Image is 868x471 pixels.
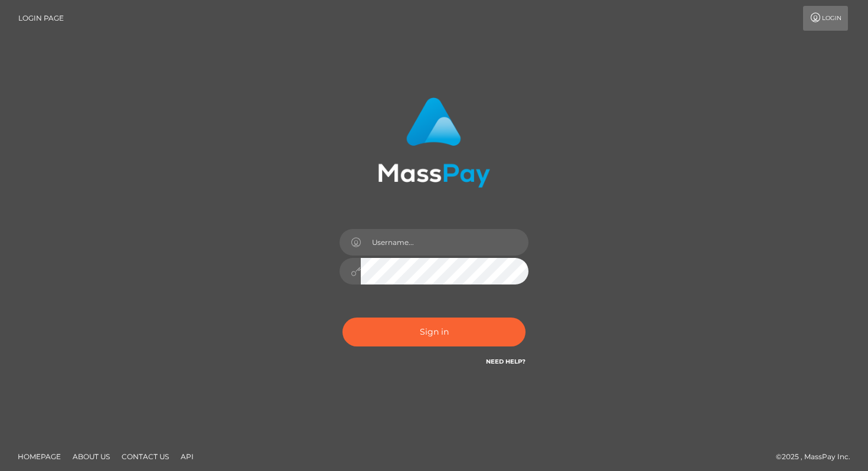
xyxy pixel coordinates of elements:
a: Contact Us [117,447,174,466]
a: Login Page [18,6,64,31]
button: Sign in [342,318,526,346]
img: MassPay Login [378,97,490,188]
a: About Us [68,447,115,466]
a: API [176,447,198,466]
a: Homepage [13,447,66,466]
a: Login [803,6,848,31]
input: Username... [361,229,528,256]
a: Need Help? [486,358,526,365]
div: © 2025 , MassPay Inc. [776,450,859,463]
